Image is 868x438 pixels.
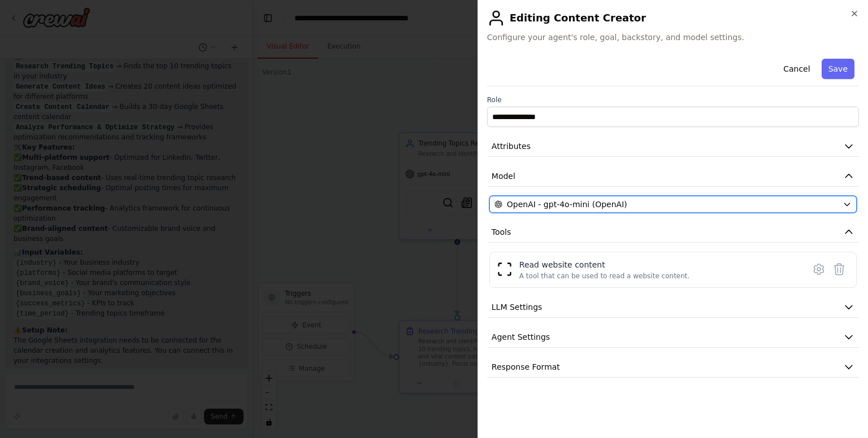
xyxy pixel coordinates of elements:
[497,261,513,277] img: ScrapeWebsiteTool
[519,271,690,281] div: A tool that can be used to read a website content.
[487,32,859,43] span: Configure your agent's role, goal, backstory, and model settings.
[492,331,550,343] span: Agent Settings
[492,141,531,152] span: Attributes
[519,259,690,270] div: Read website content
[487,95,859,104] label: Role
[487,9,859,27] h2: Editing Content Creator
[492,361,560,373] span: Response Format
[492,301,542,313] span: LLM Settings
[487,166,859,187] button: Model
[809,259,829,279] button: Configure tool
[822,59,854,79] button: Save
[492,226,511,238] span: Tools
[776,59,817,79] button: Cancel
[487,297,859,318] button: LLM Settings
[487,357,859,378] button: Response Format
[492,170,515,182] span: Model
[507,199,627,210] span: OpenAI - gpt-4o-mini (OpenAI)
[489,196,857,213] button: OpenAI - gpt-4o-mini (OpenAI)
[487,327,859,348] button: Agent Settings
[829,259,849,279] button: Delete tool
[487,136,859,157] button: Attributes
[487,222,859,243] button: Tools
